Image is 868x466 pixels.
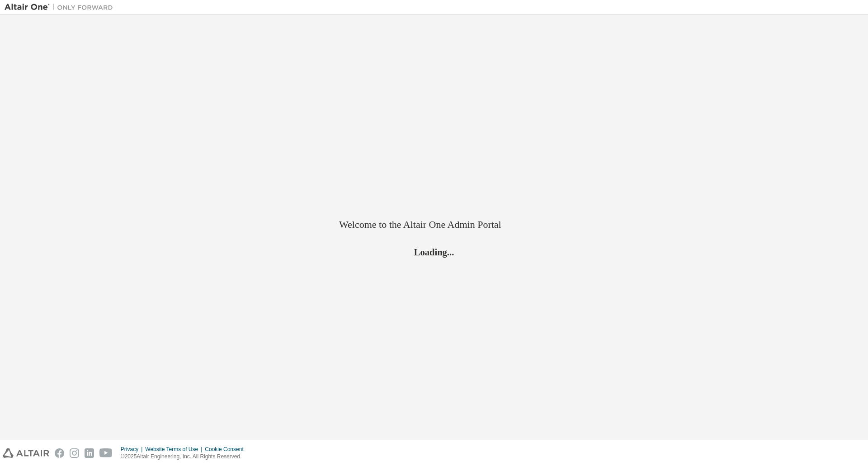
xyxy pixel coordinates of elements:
div: Privacy [121,446,145,453]
h2: Welcome to the Altair One Admin Portal [339,218,529,231]
p: © 2025 Altair Engineering, Inc. All Rights Reserved. [121,453,249,461]
img: instagram.svg [70,448,79,458]
img: facebook.svg [55,448,64,458]
div: Website Terms of Use [145,446,205,453]
img: altair_logo.svg [3,448,49,458]
img: youtube.svg [99,448,113,458]
img: Altair One [5,3,118,12]
img: linkedin.svg [85,448,94,458]
h2: Loading... [339,246,529,258]
div: Cookie Consent [205,446,249,453]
